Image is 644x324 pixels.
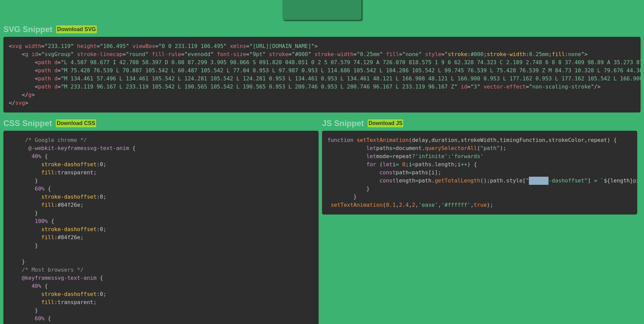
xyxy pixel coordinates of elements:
span: " [263,51,266,57]
span: vector-effect [483,83,526,90]
span: setTextAnimation [331,202,383,208]
span: : [97,194,100,200]
span: " [126,43,129,49]
span: : [448,153,451,159]
span: : [97,161,100,168]
span: g [22,51,28,57]
span: . [431,177,435,184]
span: stroke [448,51,467,57]
span: " [292,51,295,57]
span: /> [594,83,600,90]
h2: CSS Snippet [3,119,52,128]
span: ; [103,161,106,168]
span: > [315,43,318,49]
span: < [35,67,38,74]
span: style [425,51,441,57]
span: ; [80,234,84,241]
span: : [565,51,568,57]
span: " [158,43,162,49]
button: Download SVG [56,25,97,34]
span: ; [93,169,97,176]
span: < [9,43,12,49]
span: . [422,145,425,151]
span: 0 [402,161,406,168]
span: [ [522,177,526,184]
span: = [389,153,393,159]
span: " [61,75,64,82]
span: [ [428,169,432,176]
span: ) [483,177,487,184]
span: { [48,185,51,192]
span: non-scaling-stroke [526,83,594,90]
span: , [457,137,461,143]
span: = [41,43,45,49]
span: svg-text-anim [22,275,97,281]
span: " [210,51,214,57]
span: fill [41,234,54,241]
span: stroke-dashoffset [41,194,97,200]
span: , [584,137,588,143]
span: stroke-width [487,51,526,57]
span: g [22,92,32,98]
span: { [614,137,617,143]
span: = [393,145,396,151]
span: stroke-linecap [77,51,123,57]
span: ; [438,169,441,176]
span: path [35,67,51,74]
span: > [31,92,35,98]
span: ( [379,161,383,168]
span: for [367,161,376,168]
span: @-webkit-keyframes [28,145,87,151]
span: let [367,153,376,159]
span: 'forwards' [451,153,483,159]
span: ( [383,202,386,208]
span: " [419,51,422,57]
span: > [25,100,28,106]
span: = [58,59,61,66]
span: fill [41,299,54,305]
span: font-size [217,51,246,57]
span: : [54,202,58,208]
span: @keyframes [22,275,54,281]
span: #000 [289,51,311,57]
button: Download JS [367,119,404,128]
span: 100% [35,218,48,224]
span: 9pt [246,51,266,57]
span: ` [600,177,604,184]
span: ) [607,137,611,143]
span: < [35,59,38,66]
span: 0.1 [386,202,396,208]
span: = [58,75,61,82]
span: " [249,43,253,49]
span: } [353,194,357,200]
span: = [58,67,61,74]
span: ; [548,51,552,57]
span: , [471,202,474,208]
span: = [155,43,159,49]
span: let [383,161,393,168]
span: = [594,177,597,184]
span: > [584,51,588,57]
span: setTextAnimation [357,137,409,143]
span: xmlns [230,43,246,49]
span: stroke-dashoffset [41,226,97,232]
span: ; [405,161,409,168]
span: , [428,137,432,143]
span: stroke-dashoffset [41,291,97,297]
span: : [467,51,471,57]
span: = [526,83,529,90]
span: " [71,51,74,57]
span: px [633,177,640,184]
span: < [35,83,38,90]
span: stroke [269,51,289,57]
span: viewBox [132,43,155,49]
span: { [100,275,103,281]
span: #000 0.25mm none [448,51,581,57]
span: path [35,83,51,90]
span: " [249,51,253,57]
span: ; [503,145,506,151]
span: = [415,177,419,184]
span: </ [9,100,15,106]
span: svg [9,43,22,49]
h2: JS Snippet [322,119,364,128]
